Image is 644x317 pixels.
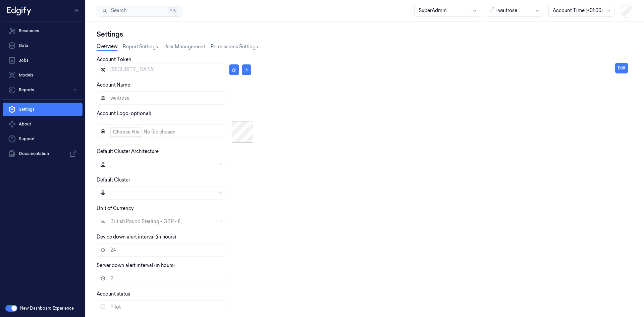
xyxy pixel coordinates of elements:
[97,30,633,39] div: Settings
[97,91,226,105] input: Account Name
[97,300,226,314] input: Account status
[97,291,130,297] label: Account status
[97,110,151,116] label: Account Logo (optional)
[3,103,83,116] a: Settings
[3,147,83,160] a: Documentation
[97,43,117,51] a: Overview
[3,24,83,38] a: Resources
[123,43,158,50] a: Report Settings
[97,272,226,285] input: Server down alert interval (in hours)
[97,243,226,257] input: Device down alert interval (in hours)
[97,177,130,183] label: Default Cluster
[3,54,83,67] a: Jobs
[3,117,83,131] button: About
[163,43,205,50] a: User Management
[97,205,133,211] label: Unit of Currency
[97,82,130,88] label: Account Name
[3,68,83,82] a: Models
[108,7,126,14] span: Search
[97,124,226,138] input: Account Logo (optional)
[97,148,159,154] label: Default Cluster Architecture
[3,132,83,146] a: Support
[3,39,83,52] a: Data
[97,234,176,240] label: Device down alert interval (in hours)
[97,56,131,62] label: Account Token
[3,83,83,97] button: Reports
[72,5,83,16] button: Toggle Navigation
[211,43,258,50] a: Permissions Settings
[615,63,628,73] button: Edit
[97,5,182,17] button: Search⌘K
[97,262,175,268] label: Server down alert interval (in hours)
